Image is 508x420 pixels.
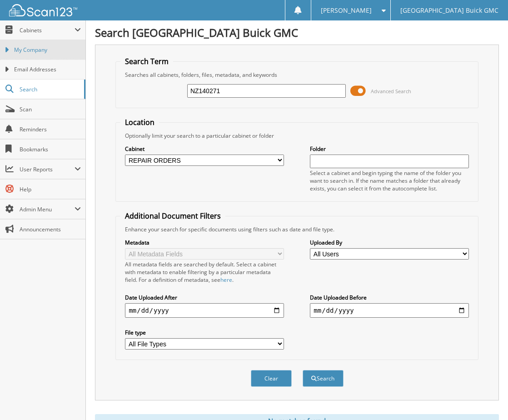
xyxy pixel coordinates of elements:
[125,239,284,246] label: Metadata
[20,26,75,34] span: Cabinets
[120,132,473,140] div: Optionally limit your search to a particular cabinet or folder
[120,71,473,79] div: Searches all cabinets, folders, files, metadata, and keywords
[20,125,81,133] span: Reminders
[14,65,81,74] span: Email Addresses
[310,239,468,246] label: Uploaded By
[463,376,508,420] iframe: Chat Widget
[20,105,81,113] span: Scan
[125,294,284,301] label: Date Uploaded After
[20,85,80,93] span: Search
[220,276,232,284] a: here
[120,211,225,221] legend: Additional Document Filters
[20,165,75,173] span: User Reports
[400,8,498,13] span: [GEOGRAPHIC_DATA] Buick GMC
[251,370,292,387] button: Clear
[371,88,411,95] span: Advanced Search
[125,329,284,336] label: File type
[9,4,77,16] img: scan123-logo-white.svg
[310,145,468,153] label: Folder
[20,145,81,153] span: Bookmarks
[125,145,284,153] label: Cabinet
[20,225,81,233] span: Announcements
[310,303,468,318] input: end
[303,370,344,387] button: Search
[120,225,473,233] div: Enhance your search for specific documents using filters such as date and file type.
[310,294,468,301] label: Date Uploaded Before
[20,185,81,193] span: Help
[120,117,159,127] legend: Location
[125,303,284,318] input: start
[125,260,284,284] div: All metadata fields are searched by default. Select a cabinet with metadata to enable filtering b...
[20,205,75,213] span: Admin Menu
[95,25,499,40] h1: Search [GEOGRAPHIC_DATA] Buick GMC
[321,8,372,13] span: [PERSON_NAME]
[14,46,81,54] span: My Company
[120,56,173,66] legend: Search Term
[310,169,468,192] div: Select a cabinet and begin typing the name of the folder you want to search in. If the name match...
